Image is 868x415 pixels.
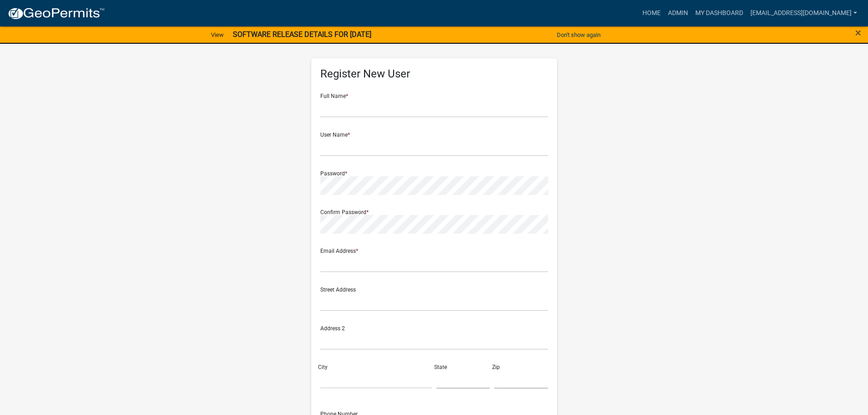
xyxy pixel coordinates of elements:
button: Don't show again [553,27,604,42]
a: Admin [664,5,692,22]
a: My Dashboard [692,5,747,22]
span: × [855,26,861,39]
a: View [207,27,227,42]
strong: SOFTWARE RELEASE DETAILS FOR [DATE] [233,30,371,39]
a: Home [639,5,664,22]
h5: Register New User [320,67,548,81]
button: Close [855,27,861,38]
a: [EMAIL_ADDRESS][DOMAIN_NAME] [747,5,861,22]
